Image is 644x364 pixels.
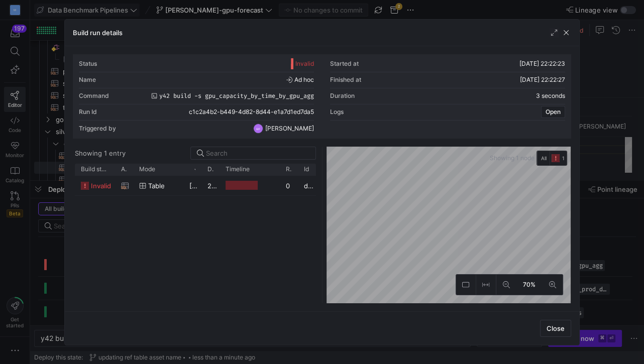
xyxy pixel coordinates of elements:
[547,324,565,332] span: Close
[207,182,240,190] y42-duration: 2 seconds
[91,176,111,196] span: invalid
[541,154,547,162] span: All
[541,106,565,118] button: Open
[286,166,292,173] span: Rows
[330,92,355,99] div: Duration
[304,166,309,173] span: Id
[79,60,97,67] div: Status
[79,76,96,83] div: Name
[253,124,263,134] div: EF
[159,92,314,99] span: y42 build -s gpu_capacity_by_time_by_gpu_agg
[546,108,561,115] span: Open
[330,108,344,115] div: Logs
[520,76,565,83] span: [DATE] 22:22:27
[280,176,298,195] div: 0
[265,125,314,132] span: [PERSON_NAME]
[139,166,155,173] span: Mode
[121,166,127,173] span: Asset
[536,92,565,99] y42-duration: 3 seconds
[516,275,543,295] button: 70%
[206,149,309,157] input: Search
[226,166,250,173] span: Timeline
[79,125,116,132] div: Triggered by
[207,166,213,173] span: Duration
[490,155,536,162] span: Showing 1 node
[295,60,314,67] span: Invalid
[75,149,126,157] div: Showing 1 entry
[286,76,314,83] span: Ad hoc
[148,176,165,196] span: table
[81,166,109,173] span: Build status
[79,108,97,115] div: Run Id
[73,29,123,37] h3: Build run details
[189,108,314,115] span: c1c2a4b2-b449-4d82-8d44-e1a7d1ed7da5
[189,182,241,190] span: [DATE] 22:22:24
[540,320,571,337] button: Close
[330,60,359,67] div: Started at
[298,176,316,195] div: d474cd56-054b-498a-95ba-a058ee65aaf9
[519,60,565,67] span: [DATE] 22:22:23
[79,92,109,99] div: Command
[562,155,565,161] span: 1
[330,76,361,83] div: Finished at
[521,279,538,290] span: 70%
